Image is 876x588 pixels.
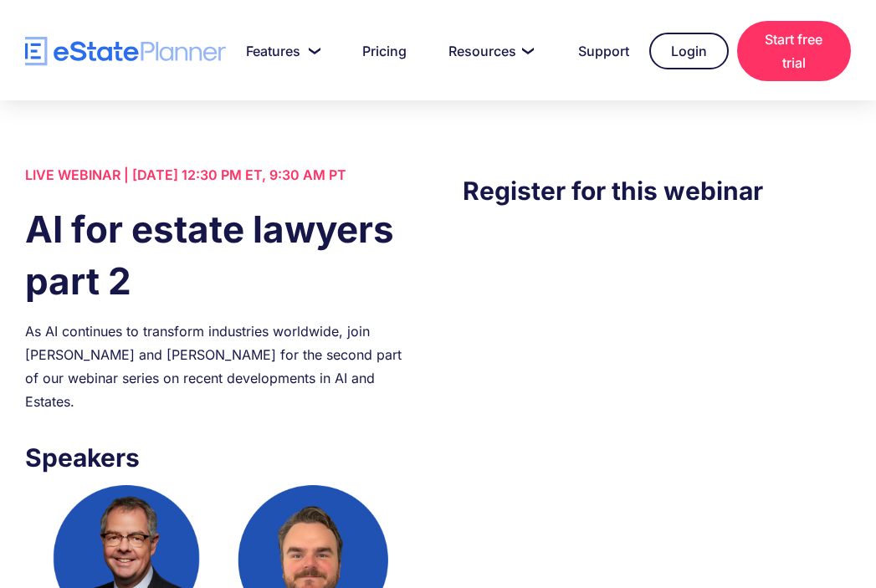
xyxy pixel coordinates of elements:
a: Login [649,33,729,69]
a: Resources [428,34,550,68]
h3: Speakers [25,438,413,477]
a: Support [558,34,641,68]
iframe: Form 0 [463,243,851,528]
h3: Register for this webinar [463,171,851,210]
a: Pricing [342,34,419,68]
a: home [25,37,226,66]
div: LIVE WEBINAR | [DATE] 12:30 PM ET, 9:30 AM PT [25,163,413,187]
a: Features [226,34,334,68]
div: As AI continues to transform industries worldwide, join [PERSON_NAME] and [PERSON_NAME] for the s... [25,320,413,413]
h1: AI for estate lawyers part 2 [25,203,413,307]
a: Start free trial [737,21,851,81]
